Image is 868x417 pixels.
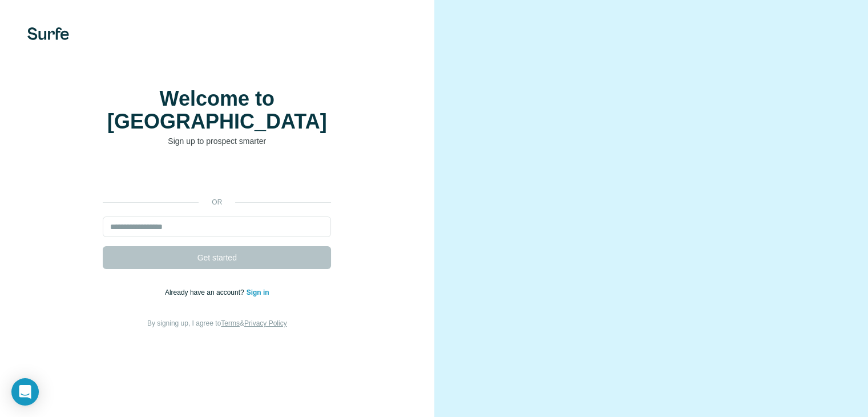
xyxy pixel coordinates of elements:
a: Terms [221,319,240,327]
span: By signing up, I agree to & [147,319,287,327]
iframe: Sign in with Google Button [97,164,337,189]
a: Sign in [247,288,269,296]
p: Sign up to prospect smarter [103,135,331,147]
span: Already have an account? [165,288,247,296]
h1: Welcome to [GEOGRAPHIC_DATA] [103,87,331,133]
img: Surfe's logo [27,27,69,40]
a: Privacy Policy [244,319,287,327]
div: Open Intercom Messenger [11,378,39,406]
p: or [199,197,235,207]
